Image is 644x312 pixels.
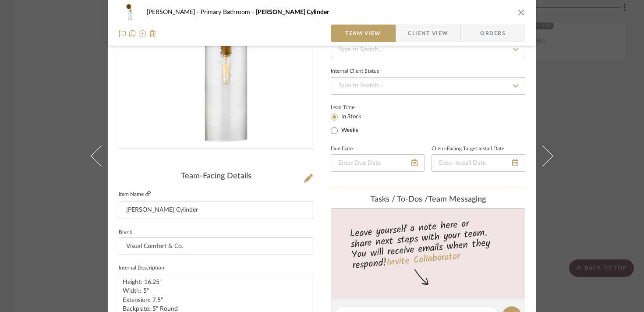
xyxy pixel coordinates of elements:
[517,8,525,16] button: close
[331,103,376,111] label: Lead Time
[331,111,376,136] mat-radio-group: Select item type
[432,147,504,151] label: Client-Facing Target Install Date
[119,230,133,234] label: Brand
[119,266,164,270] label: Internal Description
[331,77,525,95] input: Type to Search…
[331,195,525,205] div: team Messaging
[386,249,461,271] a: Invite Collaborator
[471,25,515,42] span: Orders
[149,30,156,37] img: Remove from project
[331,41,525,58] input: Type to Search…
[119,4,140,21] img: 7a8e1971-b617-4fc7-9865-3dee59c292d8_48x40.jpg
[432,154,525,172] input: Enter Install Date
[147,9,201,15] span: [PERSON_NAME]
[331,154,425,172] input: Enter Due Date
[201,9,256,15] span: Primary Bathroom
[371,195,428,203] span: Tasks / To-Dos /
[331,147,353,151] label: Due Date
[119,238,313,255] input: Enter Brand
[119,172,313,181] div: Team-Facing Details
[340,127,358,135] label: Weeks
[330,214,527,273] div: Leave yourself a note here or share next steps with your team. You will receive emails when they ...
[345,25,381,42] span: Team View
[256,9,329,15] span: [PERSON_NAME] Cylinder
[340,113,361,121] label: In Stock
[408,25,448,42] span: Client View
[119,191,151,198] label: Item Name
[331,69,379,74] div: Internal Client Status
[119,202,313,219] input: Enter Item Name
